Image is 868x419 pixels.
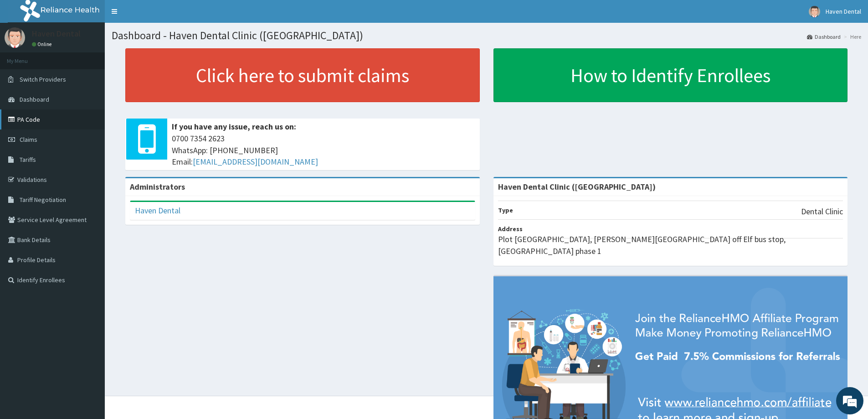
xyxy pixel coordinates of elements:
span: Claims [20,135,37,144]
a: Haven Dental [135,205,180,216]
img: User Image [809,6,820,17]
p: Haven Dental [32,30,81,38]
span: We're online! [53,115,126,207]
a: Online [32,41,54,47]
b: If you have any issue, reach us on: [172,121,296,132]
li: Here [842,33,861,41]
b: Administrators [130,181,185,192]
img: d_794563401_company_1708531726252_794563401 [17,46,37,68]
span: Dashboard [20,95,49,103]
a: Click here to submit claims [125,48,480,102]
img: User Image [5,27,25,48]
span: Haven Dental [826,7,861,16]
p: Plot [GEOGRAPHIC_DATA], [PERSON_NAME][GEOGRAPHIC_DATA] off Elf bus stop, [GEOGRAPHIC_DATA] phase 1 [498,233,843,257]
b: Address [498,225,523,233]
div: Minimize live chat window [149,5,171,26]
textarea: Type your message and hit 'Enter' [5,249,174,281]
b: Type [498,206,513,214]
a: Dashboard [807,33,841,41]
a: [EMAIL_ADDRESS][DOMAIN_NAME] [193,156,318,167]
strong: Haven Dental Clinic ([GEOGRAPHIC_DATA]) [498,181,656,192]
h1: Dashboard - Haven Dental Clinic ([GEOGRAPHIC_DATA]) [112,30,861,41]
span: 0700 7354 2623 WhatsApp: [PHONE_NUMBER] Email: [172,133,475,168]
a: How to Identify Enrollees [493,48,848,102]
span: Tariffs [20,155,36,164]
span: Tariff Negotiation [20,196,66,204]
div: Chat with us now [47,51,153,63]
p: Dental Clinic [801,206,843,217]
span: Switch Providers [20,75,66,83]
